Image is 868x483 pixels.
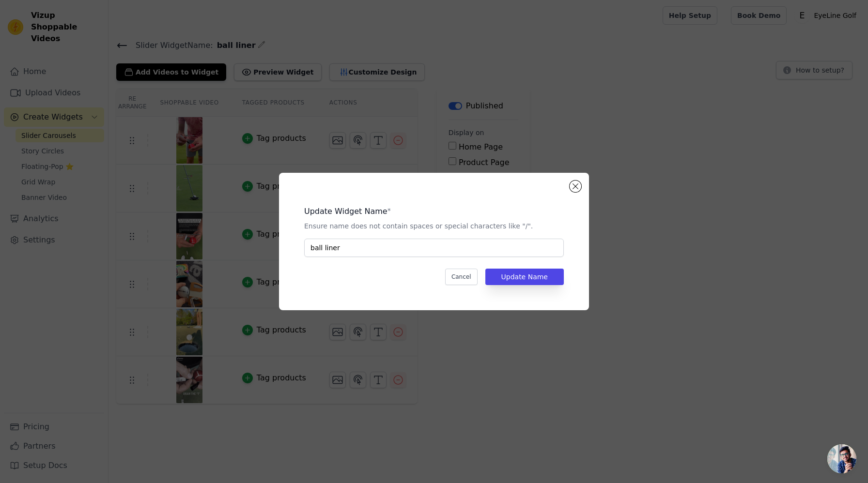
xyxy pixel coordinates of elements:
button: Close modal [570,181,581,192]
div: Open chat [827,444,856,473]
p: Ensure name does not contain spaces or special characters like "/". [304,221,564,231]
button: Cancel [445,269,478,285]
button: Update Name [485,269,564,285]
legend: Update Widget Name [304,206,387,217]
